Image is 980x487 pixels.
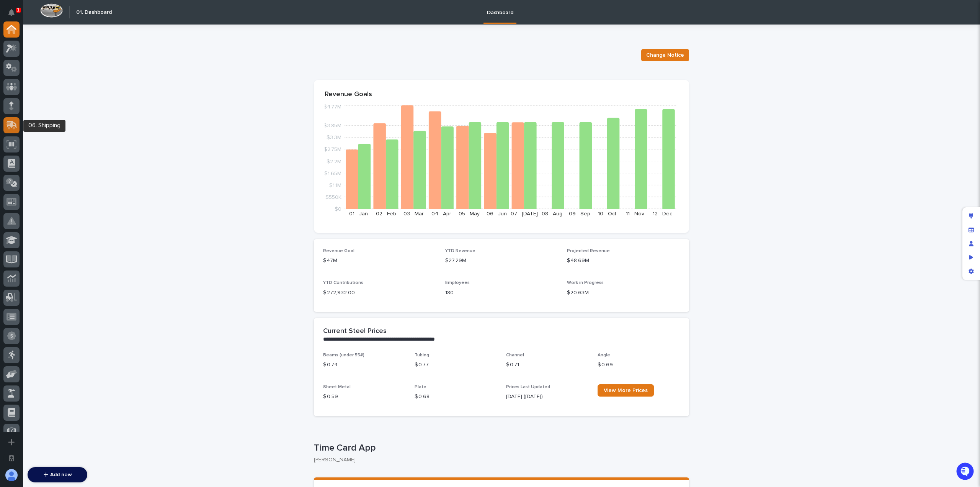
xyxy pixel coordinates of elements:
div: Preview as [964,251,978,264]
tspan: $550K [325,194,341,200]
text: 10 - Oct [598,211,616,216]
p: $ 0.69 [598,361,680,369]
p: [DATE] ([DATE]) [506,393,588,401]
p: 1 [17,7,20,13]
p: Welcome 👋 [8,30,139,43]
button: Add new [28,467,87,482]
text: 05 - May [459,211,480,216]
text: 04 - Apr [431,211,451,216]
p: Time Card App [314,443,686,454]
a: 📖Help Docs [5,120,45,134]
h2: Current Steel Prices [323,327,387,336]
button: Add a new app... [3,434,20,450]
span: YTD Contributions [323,280,363,285]
span: Help Docs [15,123,42,131]
tspan: $3.85M [323,123,341,128]
text: 07 - [DATE] [511,211,538,216]
h2: 01. Dashboard [76,9,112,16]
span: View More Prices [604,388,648,393]
span: Angle [598,353,610,357]
button: Change Notice [641,49,689,61]
span: Change Notice [646,51,684,59]
span: Projected Revenue [567,249,610,253]
p: $ 0.77 [415,361,497,369]
text: 03 - Mar [403,211,424,216]
span: Channel [506,353,524,357]
span: YTD Revenue [445,249,475,253]
p: $ 0.68 [415,393,497,401]
text: 02 - Feb [376,211,396,216]
div: Edit layout [964,209,978,223]
tspan: $2.75M [324,147,341,152]
text: 11 - Nov [626,211,644,216]
p: [PERSON_NAME] [314,457,683,463]
p: $47M [323,257,436,265]
div: Manage fields and data [964,223,978,237]
p: $ 0.71 [506,361,588,369]
div: Manage users [964,237,978,251]
img: 1736555164131-43832dd5-751b-4058-ba23-39d91318e5a0 [8,85,21,99]
p: $27.29M [445,257,558,265]
text: 08 - Aug [542,211,562,216]
div: We're offline, we will be back soon! [26,93,107,99]
tspan: $1.65M [324,171,341,176]
text: 06 - Jun [487,211,507,216]
a: Powered byPylon [54,141,93,148]
span: Revenue Goal [323,249,354,253]
div: App settings [964,264,978,278]
span: Plate [415,385,426,389]
div: Notifications1 [10,9,20,21]
button: Start new chat [130,87,139,97]
div: 📖 [8,124,14,130]
span: Pylon [76,142,93,148]
span: Employees [445,280,470,285]
span: Tubing [415,353,429,357]
span: Sheet Metal [323,385,351,389]
tspan: $4.77M [323,104,341,110]
tspan: $1.1M [329,182,341,188]
p: $48.69M [567,257,680,265]
p: Revenue Goals [325,90,678,99]
p: How can we help? [8,43,139,55]
p: $ 0.74 [323,361,405,369]
tspan: $0 [335,207,341,212]
a: View More Prices [598,384,654,397]
p: $20.63M [567,289,680,297]
img: Workspace Logo [40,3,63,18]
span: Beams (under 55#) [323,353,364,357]
p: $ 0.59 [323,393,405,401]
tspan: $3.3M [327,135,341,140]
span: Prices Last Updated [506,385,550,389]
p: $ 272,932.00 [323,289,436,297]
button: users-avatar [3,467,20,483]
text: 09 - Sep [569,211,590,216]
button: Notifications [3,5,20,21]
text: 12 - Dec [653,211,672,216]
img: Stacker [8,7,23,23]
p: 180 [445,289,558,297]
tspan: $2.2M [327,159,341,164]
input: Clear [20,61,126,69]
div: Start new chat [26,85,126,93]
iframe: Open customer support [955,462,976,482]
button: Open workspace settings [3,450,20,466]
span: Work in Progress [567,280,604,285]
text: 01 - Jan [349,211,368,216]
